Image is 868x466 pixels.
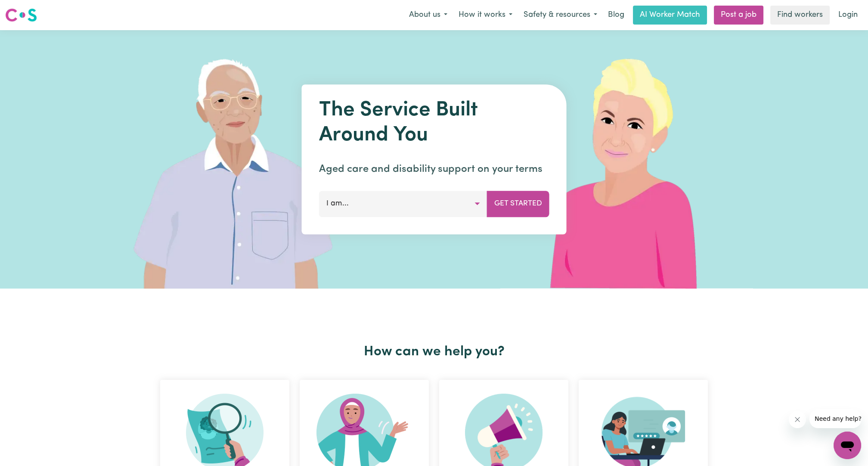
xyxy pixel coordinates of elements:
[518,6,603,24] button: Safety & resources
[319,191,487,217] button: I am...
[403,6,453,24] button: About us
[789,411,806,428] iframe: Close message
[770,6,830,25] a: Find workers
[714,6,763,25] a: Post a job
[5,7,37,23] img: Careseekers logo
[5,6,52,13] span: Need any help?
[5,5,37,25] a: Careseekers logo
[155,344,713,360] h2: How can we help you?
[809,409,861,428] iframe: Message from company
[833,6,863,25] a: Login
[633,6,707,25] a: AI Worker Match
[453,6,518,24] button: How it works
[319,162,549,177] p: Aged care and disability support on your terms
[834,432,861,459] iframe: Button to launch messaging window
[603,6,629,25] a: Blog
[487,191,549,217] button: Get Started
[319,98,549,148] h1: The Service Built Around You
